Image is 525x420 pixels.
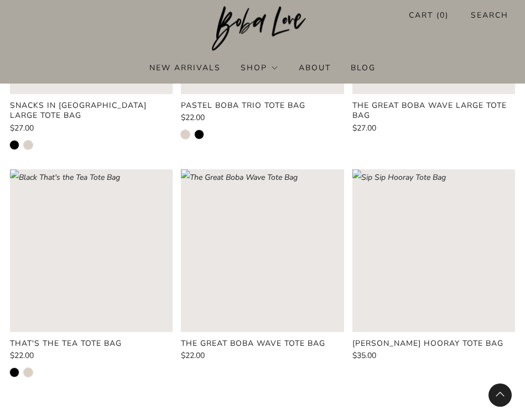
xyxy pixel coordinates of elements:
a: Black That's the Tea Tote Bag Loading image: Black That&#39;s the Tea Tote Bag [10,169,173,332]
a: The Great Boba Wave Large Tote Bag [352,101,515,121]
a: Cart [409,6,449,24]
img: Boba Love [212,6,313,51]
product-card-title: Pastel Boba Trio Tote Bag [181,100,305,111]
span: $22.00 [181,112,205,123]
back-to-top-button: Back to top [488,383,512,407]
product-card-title: The Great Boba Wave Large Tote Bag [352,100,507,121]
a: Shop [241,59,278,76]
a: $22.00 [181,114,344,122]
a: Boba Love [212,6,313,52]
a: Search [471,6,508,24]
a: About [299,59,331,76]
product-card-title: That's the Tea Tote Bag [10,338,122,349]
a: $27.00 [10,125,173,132]
items-count: 0 [440,10,445,20]
span: $22.00 [181,350,205,361]
a: Pastel Boba Trio Tote Bag [181,101,344,111]
a: New Arrivals [149,59,221,76]
span: $35.00 [352,350,376,361]
a: $22.00 [181,352,344,360]
a: The Great Boba Wave Tote Bag [181,339,344,349]
span: $27.00 [10,123,34,133]
a: That's the Tea Tote Bag [10,339,173,349]
a: $35.00 [352,352,515,360]
a: [PERSON_NAME] Hooray Tote Bag [352,339,515,349]
product-card-title: Snacks in [GEOGRAPHIC_DATA] Large Tote Bag [10,100,147,121]
a: $27.00 [352,125,515,132]
span: $27.00 [352,123,376,133]
product-card-title: The Great Boba Wave Tote Bag [181,338,325,349]
a: Blog [351,59,376,76]
a: Snacks in [GEOGRAPHIC_DATA] Large Tote Bag [10,101,173,121]
span: $22.00 [10,350,34,361]
product-card-title: [PERSON_NAME] Hooray Tote Bag [352,338,503,349]
a: The Great Boba Wave Tote Bag Loading image: The Great Boba Wave Tote Bag [181,169,344,332]
a: $22.00 [10,352,173,360]
a: Sip Sip Hooray Tote Bag Loading image: Sip Sip Hooray Tote Bag [352,169,515,332]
